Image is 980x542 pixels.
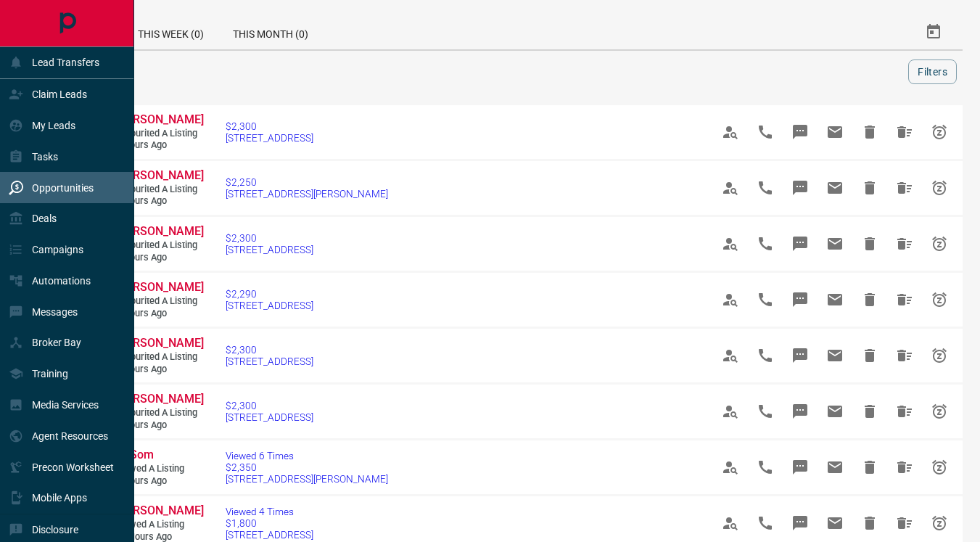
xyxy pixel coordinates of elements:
span: Call [748,450,783,485]
span: View Profile [713,282,748,317]
span: Hide All from Al Som [887,450,922,485]
div: This Month (0) [218,15,323,49]
span: [STREET_ADDRESS] [226,132,313,144]
span: [STREET_ADDRESS] [226,356,313,367]
span: Hide [852,282,887,317]
span: Favourited a Listing [116,351,203,364]
span: View Profile [713,506,748,541]
span: $2,300 [226,400,313,411]
span: Message [783,226,818,261]
span: Snooze [922,282,957,317]
span: Viewed a Listing [116,463,203,475]
span: Message [783,450,818,485]
span: Email [818,450,852,485]
span: Hide All from Lubna Yasmeen [887,506,922,541]
a: [PERSON_NAME] [116,168,203,184]
span: 5 hours ago [116,195,203,208]
span: Hide [852,171,887,205]
span: $2,300 [226,344,313,356]
span: 5 hours ago [116,252,203,264]
a: [PERSON_NAME] [116,280,203,295]
span: Hide [852,394,887,429]
span: Favourited a Listing [116,295,203,308]
a: Viewed 4 Times$1,800[STREET_ADDRESS] [226,506,313,541]
span: Call [748,506,783,541]
span: $2,290 [226,288,313,300]
span: Viewed 6 Times [226,450,388,461]
a: $2,300[STREET_ADDRESS] [226,232,313,255]
span: [STREET_ADDRESS] [226,300,313,311]
span: [STREET_ADDRESS][PERSON_NAME] [226,188,388,200]
span: Hide [852,226,887,261]
span: Viewed a Listing [116,519,203,531]
span: [PERSON_NAME] [116,392,204,406]
span: [PERSON_NAME] [116,504,204,517]
a: Viewed 6 Times$2,350[STREET_ADDRESS][PERSON_NAME] [226,450,388,485]
span: [PERSON_NAME] [116,112,204,126]
span: Snooze [922,115,957,149]
span: Hide [852,450,887,485]
span: [PERSON_NAME] [116,280,204,294]
a: [PERSON_NAME] [116,504,203,519]
span: Message [783,394,818,429]
span: 5 hours ago [116,139,203,152]
span: Snooze [922,338,957,373]
span: Favourited a Listing [116,184,203,196]
span: [STREET_ADDRESS] [226,411,313,423]
span: Snooze [922,171,957,205]
span: Call [748,282,783,317]
span: Hide All from Chak Tam [887,171,922,205]
span: Favourited a Listing [116,407,203,419]
span: Favourited a Listing [116,128,203,140]
span: Hide [852,338,887,373]
a: $2,290[STREET_ADDRESS] [226,288,313,311]
span: Message [783,282,818,317]
span: Email [818,338,852,373]
span: Message [783,171,818,205]
span: View Profile [713,226,748,261]
span: [STREET_ADDRESS] [226,529,313,541]
span: View Profile [713,338,748,373]
span: 5 hours ago [116,308,203,320]
span: Snooze [922,450,957,485]
span: $2,350 [226,461,388,473]
span: Snooze [922,394,957,429]
span: Hide [852,506,887,541]
span: Email [818,506,852,541]
span: Hide All from Chak Tam [887,338,922,373]
span: 5 hours ago [116,364,203,376]
span: Viewed 4 Times [226,506,313,517]
span: Hide All from Chak Tam [887,394,922,429]
span: Message [783,506,818,541]
span: View Profile [713,115,748,149]
span: View Profile [713,450,748,485]
span: Call [748,338,783,373]
a: $2,300[STREET_ADDRESS] [226,400,313,423]
span: Al Som [116,448,154,461]
a: [PERSON_NAME] [116,336,203,351]
span: $2,300 [226,232,313,244]
span: View Profile [713,171,748,205]
span: Favourited a Listing [116,239,203,252]
span: [PERSON_NAME] [116,224,204,238]
span: Message [783,115,818,149]
span: [STREET_ADDRESS] [226,244,313,255]
span: Snooze [922,226,957,261]
a: Al Som [116,448,203,463]
span: Call [748,226,783,261]
button: Filters [908,59,957,84]
span: Call [748,171,783,205]
span: Snooze [922,506,957,541]
a: [PERSON_NAME] [116,392,203,407]
span: Call [748,115,783,149]
span: [PERSON_NAME] [116,336,204,350]
a: [PERSON_NAME] [116,112,203,128]
div: This Week (0) [123,15,218,49]
span: [PERSON_NAME] [116,168,204,182]
span: $2,300 [226,120,313,132]
span: Hide [852,115,887,149]
a: $2,300[STREET_ADDRESS] [226,344,313,367]
span: Email [818,394,852,429]
span: 6 hours ago [116,475,203,488]
a: $2,300[STREET_ADDRESS] [226,120,313,144]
